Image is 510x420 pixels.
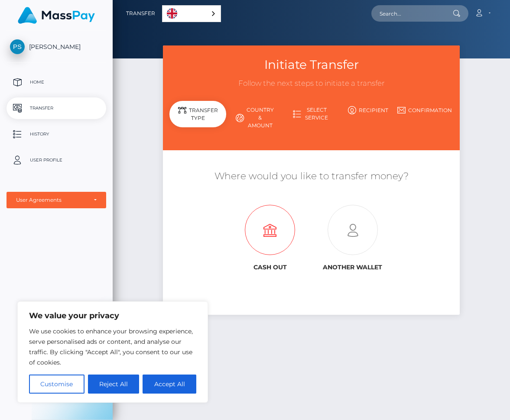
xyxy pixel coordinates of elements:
h6: Cash out [235,264,305,271]
a: History [6,123,106,145]
a: Country & Amount [226,103,283,133]
button: Reject All [88,375,140,394]
input: Search... [371,5,453,22]
h3: Follow the next steps to initiate a transfer [169,78,453,89]
button: Accept All [143,375,196,394]
a: Home [6,71,106,93]
a: Transfer [126,4,155,23]
button: Customise [29,375,84,394]
h3: Initiate Transfer [169,56,453,73]
p: Transfer [10,102,103,115]
a: Transfer [6,97,106,119]
h6: Another wallet [318,264,387,271]
a: English [162,6,221,22]
aside: Language selected: English [162,5,221,22]
h5: Where would you like to transfer money? [169,170,453,183]
p: We value your privacy [29,310,196,321]
a: Recipient [340,103,396,118]
button: User Agreements [6,192,106,208]
a: Confirmation [396,103,453,118]
img: MassPay [18,7,95,24]
p: History [10,128,103,141]
p: User Profile [10,154,103,167]
div: Language [162,5,221,22]
div: User Agreements [16,197,87,204]
div: We value your privacy [17,301,208,403]
p: Home [10,76,103,89]
a: User Profile [6,149,106,171]
span: [PERSON_NAME] [6,43,106,51]
p: We use cookies to enhance your browsing experience, serve personalised ads or content, and analys... [29,326,196,368]
div: Transfer Type [169,101,226,127]
a: Select Service [283,103,340,125]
